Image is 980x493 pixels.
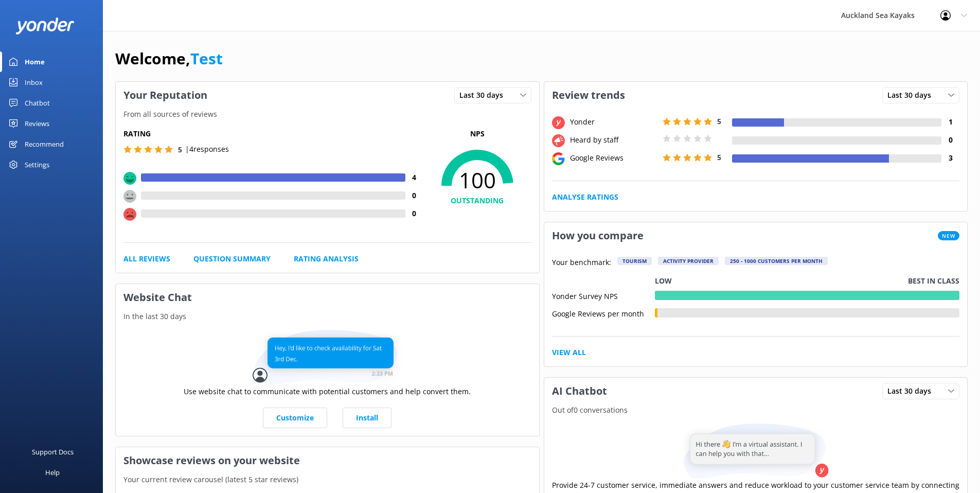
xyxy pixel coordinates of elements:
[25,134,64,154] div: Recommend
[116,311,539,322] p: In the last 30 days
[185,144,229,155] p: | 4 responses
[423,128,531,139] p: NPS
[938,231,959,240] span: New
[717,116,721,126] span: 5
[567,152,660,164] div: Google Reviews
[294,253,359,265] a: Rating Analysis
[887,90,937,101] span: Last 30 days
[184,386,471,397] p: Use website chat to communicate with potential customers and help convert them.
[544,222,651,249] h3: How you compare
[25,154,49,175] div: Settings
[552,291,655,300] div: Yonder Survey NPS
[941,134,959,146] h4: 0
[552,347,586,358] a: View All
[567,116,660,128] div: Yonder
[655,275,672,287] p: Low
[887,385,937,397] span: Last 30 days
[115,46,223,71] h1: Welcome,
[717,152,721,162] span: 5
[123,253,170,265] a: All Reviews
[25,72,43,93] div: Inbox
[116,284,539,311] h3: Website Chat
[116,109,539,120] p: From all sources of reviews
[552,191,618,203] a: Analyse Ratings
[193,253,271,265] a: Question Summary
[405,208,423,219] h4: 0
[941,152,959,164] h4: 3
[617,257,652,265] div: Tourism
[15,17,75,34] img: yonder-white-logo.png
[263,408,327,428] a: Customize
[253,330,402,386] img: conversation...
[423,167,531,193] span: 100
[190,48,223,69] a: Test
[405,190,423,201] h4: 0
[405,172,423,183] h4: 4
[423,195,531,206] h4: OUTSTANDING
[544,404,968,416] p: Out of 0 conversations
[567,134,660,146] div: Heard by staff
[544,82,633,109] h3: Review trends
[544,378,615,404] h3: AI Chatbot
[941,116,959,128] h4: 1
[116,82,215,109] h3: Your Reputation
[116,447,539,474] h3: Showcase reviews on your website
[552,257,611,269] p: Your benchmark:
[343,408,391,428] a: Install
[123,128,423,139] h5: Rating
[552,308,655,318] div: Google Reviews per month
[25,113,49,134] div: Reviews
[681,424,830,480] img: assistant...
[908,275,959,287] p: Best in class
[116,474,539,485] p: Your current review carousel (latest 5 star reviews)
[178,145,182,154] span: 5
[45,462,60,483] div: Help
[459,90,509,101] span: Last 30 days
[25,93,50,113] div: Chatbot
[32,442,74,462] div: Support Docs
[25,51,45,72] div: Home
[658,257,719,265] div: Activity Provider
[725,257,828,265] div: 250 - 1000 customers per month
